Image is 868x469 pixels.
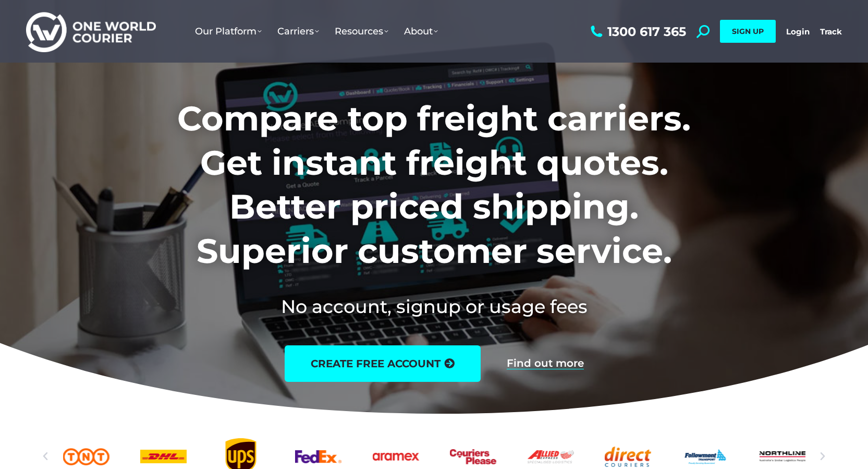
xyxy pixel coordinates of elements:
a: Carriers [270,15,327,47]
img: One World Courier [26,10,156,53]
a: Our Platform [187,15,270,47]
a: create free account [285,345,481,382]
a: About [396,15,446,47]
a: 1300 617 365 [588,25,686,38]
a: Resources [327,15,396,47]
span: Our Platform [195,26,262,37]
h1: Compare top freight carriers. Get instant freight quotes. Better priced shipping. Superior custom... [108,97,760,273]
a: Track [820,27,842,37]
h2: No account, signup or usage fees [108,294,760,319]
span: SIGN UP [732,27,764,36]
span: About [404,26,438,37]
a: Find out more [507,358,584,369]
a: SIGN UP [720,20,776,43]
a: Login [786,27,810,37]
span: Carriers [277,26,319,37]
span: Resources [335,26,388,37]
